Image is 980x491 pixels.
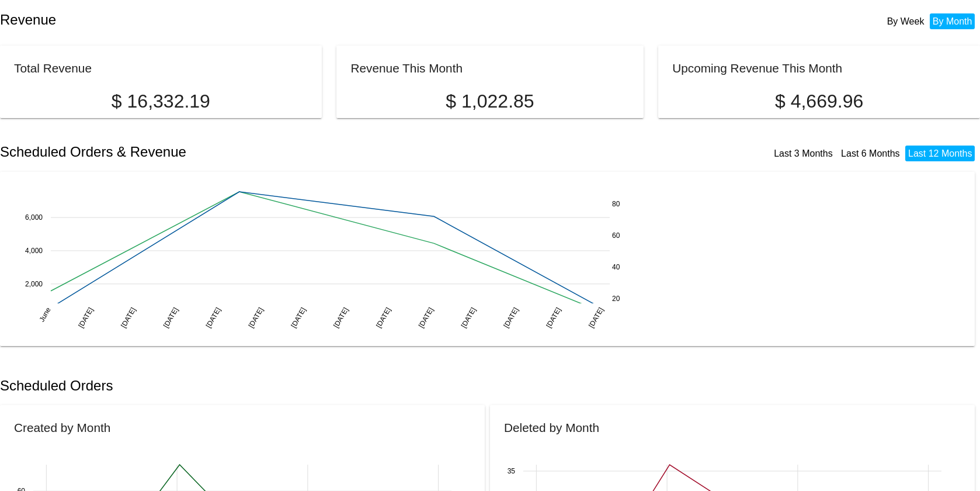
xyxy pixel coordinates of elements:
[774,148,833,158] a: Last 3 Months
[332,306,350,329] text: [DATE]
[25,213,43,222] text: 6,000
[14,61,92,75] h2: Total Revenue
[204,306,223,329] text: [DATE]
[544,306,562,329] text: [DATE]
[25,279,43,288] text: 2,000
[672,91,966,112] p: $ 4,669.96
[502,306,520,329] text: [DATE]
[350,91,629,112] p: $ 1,022.85
[841,148,900,158] a: Last 6 Months
[612,200,620,208] text: 80
[672,61,842,75] h2: Upcoming Revenue This Month
[289,306,307,329] text: [DATE]
[884,13,927,29] li: By Week
[37,306,52,323] text: June
[162,306,180,329] text: [DATE]
[119,306,137,329] text: [DATE]
[504,421,599,434] h2: Deleted by Month
[14,91,308,112] p: $ 16,332.19
[612,263,620,271] text: 40
[25,246,43,254] text: 4,000
[508,467,516,475] text: 35
[417,306,435,329] text: [DATE]
[14,421,110,434] h2: Created by Month
[930,13,975,29] li: By Month
[374,306,392,329] text: [DATE]
[587,306,605,329] text: [DATE]
[612,231,620,240] text: 60
[247,306,265,329] text: [DATE]
[77,306,95,329] text: [DATE]
[908,148,972,158] a: Last 12 Months
[612,295,620,303] text: 20
[460,306,478,329] text: [DATE]
[350,61,463,75] h2: Revenue This Month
